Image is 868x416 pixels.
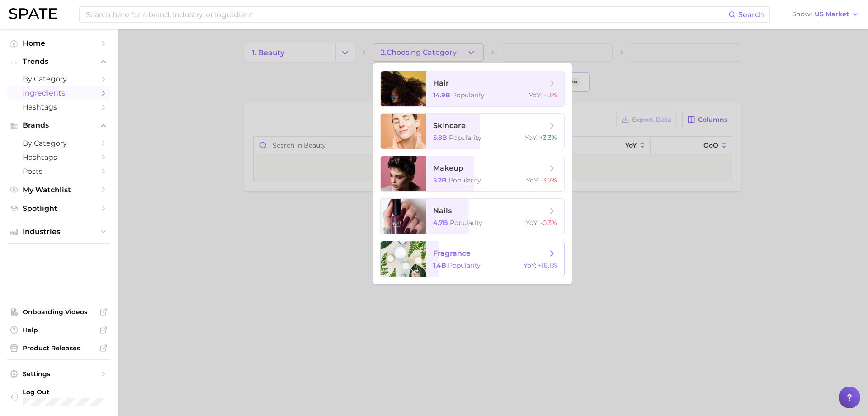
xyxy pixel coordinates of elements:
[23,228,95,236] span: Industries
[23,121,95,129] span: Brands
[433,134,447,142] span: 5.8b
[23,75,95,83] span: by Category
[433,164,463,172] span: makeup
[23,153,95,162] span: Hashtags
[529,91,542,99] span: YoY :
[85,7,728,22] input: Search here for a brand, industry, or ingredient
[23,204,95,213] span: Spotlight
[538,261,557,269] span: +18.1%
[526,176,539,184] span: YoY :
[448,176,481,184] span: Popularity
[7,150,110,164] a: Hashtags
[433,261,446,269] span: 1.4b
[7,225,110,239] button: Industries
[433,121,466,130] span: skincare
[23,103,95,111] span: Hashtags
[23,39,95,48] span: Home
[526,219,538,227] span: YoY :
[7,86,110,100] a: Ingredients
[433,249,471,258] span: fragrance
[23,186,95,194] span: My Watchlist
[433,219,448,227] span: 4.7b
[7,305,110,319] a: Onboarding Videos
[448,261,481,269] span: Popularity
[373,63,572,284] ul: 2.Choosing Category
[449,134,481,142] span: Popularity
[23,326,95,334] span: Help
[433,206,452,215] span: nails
[524,261,536,269] span: YoY :
[792,12,812,17] span: Show
[525,134,538,142] span: YoY :
[7,36,110,50] a: Home
[452,91,485,99] span: Popularity
[539,134,557,142] span: +3.3%
[9,8,57,19] img: SPATE
[23,139,95,148] span: by Category
[7,341,110,355] a: Product Releases
[790,9,861,20] button: ShowUS Market
[540,219,557,227] span: -0.3%
[7,119,110,132] button: Brands
[7,100,110,114] a: Hashtags
[433,176,447,184] span: 5.2b
[433,91,450,99] span: 14.9b
[7,72,110,86] a: by Category
[738,10,764,19] span: Search
[23,344,95,352] span: Product Releases
[7,323,110,337] a: Help
[7,183,110,197] a: My Watchlist
[23,388,107,396] span: Log Out
[23,89,95,97] span: Ingredients
[815,12,849,17] span: US Market
[543,91,557,99] span: -1.1%
[7,164,110,178] a: Posts
[23,57,95,66] span: Trends
[433,79,449,87] span: hair
[7,385,110,409] a: Log out. Currently logged in with e-mail roberto.gil@givaudan.com.
[23,308,95,316] span: Onboarding Videos
[7,367,110,381] a: Settings
[23,370,95,378] span: Settings
[450,219,482,227] span: Popularity
[7,136,110,150] a: by Category
[7,201,110,215] a: Spotlight
[23,167,95,176] span: Posts
[541,176,557,184] span: -3.7%
[7,55,110,68] button: Trends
